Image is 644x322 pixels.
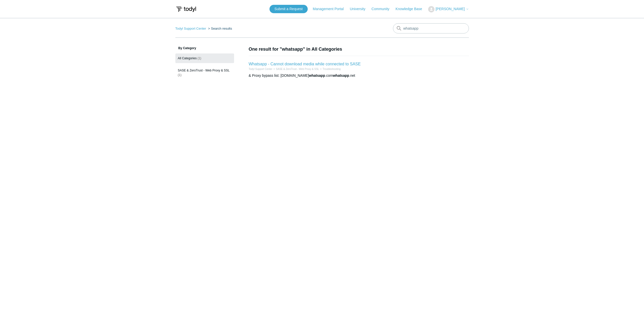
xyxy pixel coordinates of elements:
a: SASE & ZeroTrust - Web Proxy & SSL (1) [175,66,234,80]
button: [PERSON_NAME] [428,6,469,12]
li: Search results [207,27,232,30]
li: Troubleshooting [319,67,341,71]
span: All Categories [178,56,197,60]
li: Todyl Support Center [249,67,273,71]
a: Submit a Request [269,5,308,13]
span: (1) [198,56,201,60]
input: Search [393,23,469,33]
h1: One result for "whatsapp" in All Categories [249,46,469,53]
h3: By Category [175,46,234,50]
li: Todyl Support Center [175,27,207,30]
em: whatsapp [333,73,349,78]
a: All Categories (1) [175,53,234,63]
div: & Proxy bypass list: [DOMAIN_NAME] .com .net [249,73,469,78]
a: Community [371,6,394,12]
a: Troubleshooting [323,68,341,70]
a: Knowledge Base [396,6,427,12]
a: Whatsapp - Cannot download media while connected to SASE [249,62,361,66]
img: Todyl Support Center Help Center home page [175,5,197,14]
em: whatsapp [309,73,325,78]
a: Todyl Support Center [175,27,206,30]
span: SASE & ZeroTrust - Web Proxy & SSL [178,69,230,72]
a: Management Portal [313,6,349,12]
span: [PERSON_NAME] [435,7,465,11]
span: (1) [178,73,182,77]
a: SASE & ZeroTrust - Web Proxy & SSL [276,68,319,70]
li: SASE & ZeroTrust - Web Proxy & SSL [272,67,319,71]
a: Todyl Support Center [249,68,273,70]
a: University [350,6,370,12]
